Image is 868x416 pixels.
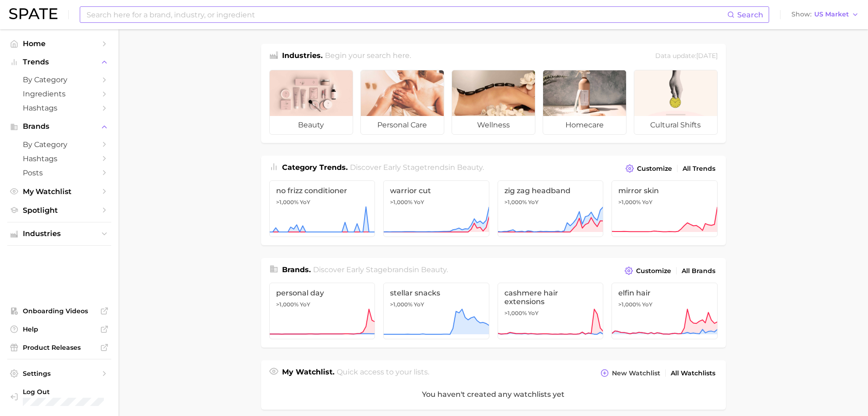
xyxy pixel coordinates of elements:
[23,343,96,352] span: Product Releases
[276,186,369,195] span: no frizz conditioner
[668,367,718,379] a: All Watchlists
[269,70,353,135] a: beauty
[504,199,527,205] span: >1,000%
[282,50,323,63] h1: Industries.
[269,283,375,339] a: personal day>1,000% YoY
[390,199,412,205] span: >1,000%
[611,283,718,339] a: elfin hair>1,000% YoY
[383,180,489,237] a: warrior cut>1,000% YoY
[7,87,111,101] a: Ingredients
[276,301,298,308] span: >1,000%
[679,265,718,277] a: All Brands
[23,58,96,66] span: Trends
[611,180,718,237] a: mirror skin>1,000% YoY
[383,283,489,339] a: stellar snacks>1,000% YoY
[390,186,483,195] span: warrior cut
[276,289,369,297] span: personal day
[23,369,96,378] span: Settings
[270,116,353,134] span: beauty
[23,388,104,396] span: Log Out
[23,325,96,333] span: Help
[612,369,660,377] span: New Watchlist
[498,180,604,237] a: zig zag headband>1,000% YoY
[276,199,298,205] span: >1,000%
[23,230,96,238] span: Industries
[642,199,652,206] span: YoY
[618,186,711,195] span: mirror skin
[23,90,96,98] span: Ingredients
[737,11,763,19] span: Search
[7,137,111,152] a: by Category
[680,163,718,175] a: All Trends
[421,265,447,274] span: beauty
[86,7,727,22] input: Search here for a brand, industry, or ingredient
[325,50,411,63] h2: Begin your search here.
[504,289,597,306] span: cashmere hair extensions
[7,73,111,87] a: by Category
[7,385,111,409] a: Log out. Currently logged in with e-mail david.lucas@loreal.com.
[636,267,671,275] span: Customize
[7,367,111,380] a: Settings
[618,301,641,308] span: >1,000%
[637,165,672,173] span: Customize
[23,75,96,84] span: by Category
[671,369,715,377] span: All Watchlists
[618,289,711,297] span: elfin hair
[655,50,718,63] div: Data update: [DATE]
[23,307,96,315] span: Onboarding Videos
[543,70,627,135] a: homecare
[23,140,96,149] span: by Category
[300,199,310,206] span: YoY
[634,116,717,134] span: cultural shifts
[634,70,718,135] a: cultural shifts
[642,301,652,308] span: YoY
[498,283,604,339] a: cashmere hair extensions>1,000% YoY
[414,199,424,206] span: YoY
[7,152,111,166] a: Hashtags
[23,206,96,215] span: Spotlight
[7,203,111,217] a: Spotlight
[313,265,448,274] span: Discover Early Stage brands in .
[337,367,429,379] h2: Quick access to your lists.
[414,301,424,308] span: YoY
[360,70,444,135] a: personal care
[7,37,111,51] a: Home
[350,163,484,172] span: Discover Early Stage trends in .
[7,341,111,354] a: Product Releases
[7,166,111,180] a: Posts
[7,227,111,241] button: Industries
[622,264,673,277] button: Customize
[598,367,662,379] button: New Watchlist
[7,55,111,69] button: Trends
[543,116,626,134] span: homecare
[23,187,96,196] span: My Watchlist
[504,310,527,316] span: >1,000%
[683,165,715,173] span: All Trends
[23,154,96,163] span: Hashtags
[457,163,483,172] span: beauty
[7,101,111,115] a: Hashtags
[282,265,311,274] span: Brands .
[7,322,111,336] a: Help
[282,163,348,172] span: Category Trends .
[23,169,96,177] span: Posts
[623,162,674,175] button: Customize
[618,199,641,205] span: >1,000%
[682,267,715,275] span: All Brands
[528,310,539,317] span: YoY
[452,116,535,134] span: wellness
[390,301,412,308] span: >1,000%
[791,12,812,17] span: Show
[269,180,375,237] a: no frizz conditioner>1,000% YoY
[452,70,535,135] a: wellness
[7,304,111,318] a: Onboarding Videos
[789,9,861,21] button: ShowUS Market
[300,301,310,308] span: YoY
[7,120,111,133] button: Brands
[814,12,849,17] span: US Market
[528,199,539,206] span: YoY
[7,184,111,199] a: My Watchlist
[261,379,726,410] div: You haven't created any watchlists yet
[361,116,444,134] span: personal care
[23,39,96,48] span: Home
